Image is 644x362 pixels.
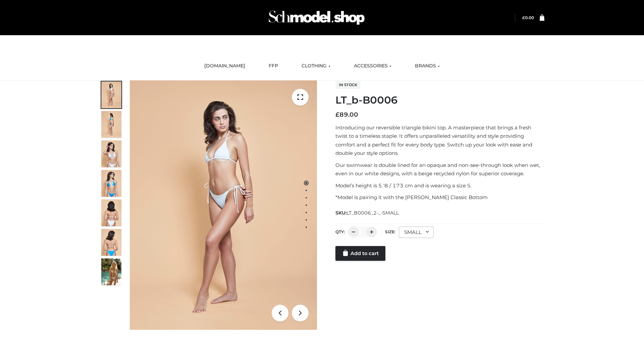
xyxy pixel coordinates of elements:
img: ArielClassicBikiniTop_CloudNine_AzureSky_OW114ECO_4-scaled.jpg [101,170,121,197]
a: FFP [264,59,283,73]
img: ArielClassicBikiniTop_CloudNine_AzureSky_OW114ECO_2-scaled.jpg [101,111,121,138]
a: CLOTHING [297,59,335,73]
a: £0.00 [522,15,534,20]
span: SKU: [335,209,399,217]
bdi: 0.00 [522,15,534,20]
p: Model’s height is 5 ‘8 / 173 cm and is wearing a size S. [335,181,544,190]
img: ArielClassicBikiniTop_CloudNine_AzureSky_OW114ECO_7-scaled.jpg [101,199,121,226]
div: SMALL [399,227,434,238]
img: ArielClassicBikiniTop_CloudNine_AzureSky_OW114ECO_3-scaled.jpg [101,140,121,167]
a: [DOMAIN_NAME] [199,59,250,73]
span: £ [335,111,339,118]
img: ArielClassicBikiniTop_CloudNine_AzureSky_OW114ECO_8-scaled.jpg [101,229,121,256]
img: ArielClassicBikiniTop_CloudNine_AzureSky_OW114ECO_1 [130,80,317,330]
img: Arieltop_CloudNine_AzureSky2.jpg [101,258,121,285]
span: In stock [335,81,361,89]
p: Our swimwear is double lined for an opaque and non-see-through look when wet, even in our white d... [335,161,544,178]
label: QTY: [335,229,345,234]
img: Schmodel Admin 964 [266,4,367,31]
p: Introducing our reversible triangle bikini top. A masterpiece that brings a fresh twist to a time... [335,123,544,158]
a: BRANDS [410,59,445,73]
label: Size: [385,229,395,234]
span: LT_B0006_2-_-SMALL [346,210,399,216]
a: Add to cart [335,246,385,261]
span: £ [522,15,525,20]
bdi: 89.00 [335,111,358,118]
a: ACCESSORIES [349,59,396,73]
p: *Model is pairing it with the [PERSON_NAME] Classic Bottom [335,193,544,202]
img: ArielClassicBikiniTop_CloudNine_AzureSky_OW114ECO_1-scaled.jpg [101,81,121,108]
h1: LT_b-B0006 [335,94,544,106]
